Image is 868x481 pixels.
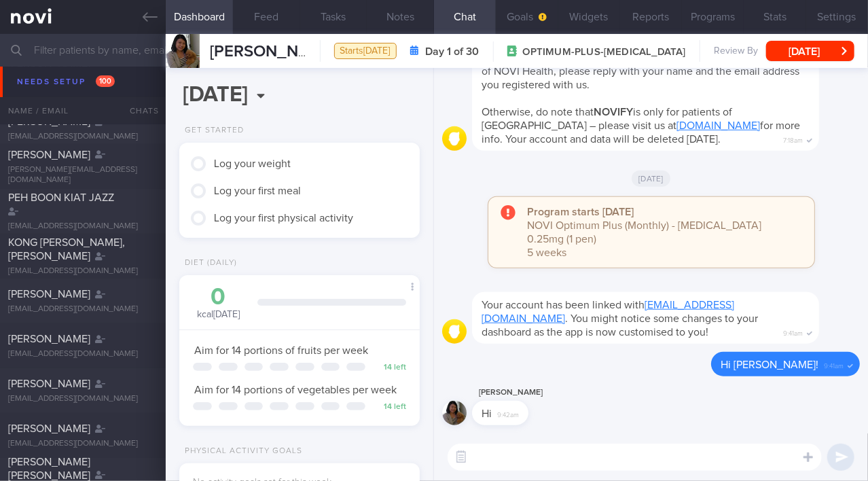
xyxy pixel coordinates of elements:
[721,359,818,370] span: Hi [PERSON_NAME]!
[783,132,803,145] span: 7:18am
[714,46,758,58] span: Review By
[193,285,244,309] div: 0
[528,247,567,258] span: 5 weeks
[8,165,158,185] div: [PERSON_NAME][EMAIL_ADDRESS][DOMAIN_NAME]
[824,358,844,371] span: 9:41am
[594,107,633,118] strong: NOVIFY
[8,394,158,404] div: [EMAIL_ADDRESS][DOMAIN_NAME]
[482,107,800,145] span: Otherwise, do note that is only for patients of [GEOGRAPHIC_DATA] – please visit us at for more i...
[179,446,302,457] div: Physical Activity Goals
[8,192,114,203] span: PEH BOON KIAT JAZZ
[8,132,158,142] div: [EMAIL_ADDRESS][DOMAIN_NAME]
[426,45,480,58] strong: Day 1 of 30
[8,378,90,389] span: [PERSON_NAME]
[179,126,244,136] div: Get Started
[497,407,519,420] span: 9:42am
[8,149,90,160] span: [PERSON_NAME]
[8,237,125,262] span: KONG [PERSON_NAME], [PERSON_NAME]
[528,207,634,217] strong: Program starts [DATE]
[210,43,467,60] span: [PERSON_NAME] [PERSON_NAME]
[8,221,158,232] div: [EMAIL_ADDRESS][DOMAIN_NAME]
[528,220,762,245] span: NOVI Optimum Plus (Monthly) - [MEDICAL_DATA] 0.25mg (1 pen)
[8,103,90,127] span: [PERSON_NAME] [PERSON_NAME]
[194,345,368,356] span: Aim for 14 portions of fruits per week
[179,258,237,268] div: Diet (Daily)
[482,300,758,338] span: Your account has been linked with . You might notice some changes to your dashboard as the app is...
[8,423,90,434] span: [PERSON_NAME]
[334,43,397,60] div: Starts [DATE]
[194,385,397,395] span: Aim for 14 portions of vegetables per week
[8,349,158,359] div: [EMAIL_ADDRESS][DOMAIN_NAME]
[8,87,158,97] div: [EMAIL_ADDRESS][DOMAIN_NAME]
[8,457,90,481] span: [PERSON_NAME] [PERSON_NAME]
[676,120,760,131] a: [DOMAIN_NAME]
[8,439,158,449] div: [EMAIL_ADDRESS][DOMAIN_NAME]
[472,385,569,401] div: [PERSON_NAME]
[766,41,854,61] button: [DATE]
[193,285,244,321] div: kcal [DATE]
[783,325,803,338] span: 9:41am
[8,304,158,315] div: [EMAIL_ADDRESS][DOMAIN_NAME]
[372,402,406,412] div: 14 left
[8,334,90,344] span: [PERSON_NAME]
[8,289,90,300] span: [PERSON_NAME]
[632,171,670,187] span: [DATE]
[372,363,406,373] div: 14 left
[523,46,686,59] span: OPTIMUM-PLUS-[MEDICAL_DATA]
[8,266,158,277] div: [EMAIL_ADDRESS][DOMAIN_NAME]
[482,408,492,419] span: Hi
